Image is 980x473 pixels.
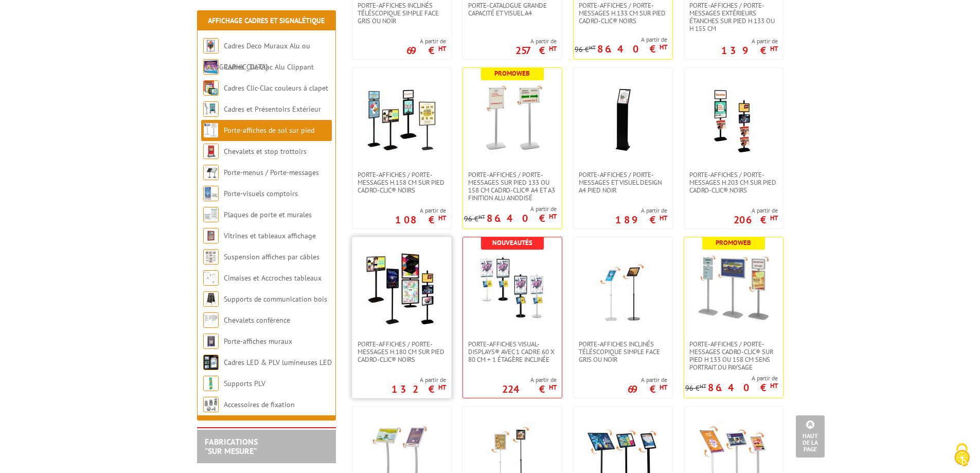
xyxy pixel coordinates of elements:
sup: HT [770,214,778,222]
p: 189 € [615,217,667,223]
img: Chevalets conférence [203,312,219,328]
img: Cimaises et Accroches tableaux [203,270,219,286]
a: Cadres Clic-Clac couleurs à clapet [224,83,328,93]
sup: HT [549,212,557,221]
p: 132 € [391,386,446,392]
p: 257 € [515,47,557,54]
img: Porte-affiches muraux [203,334,219,349]
sup: HT [770,44,778,53]
span: Porte-affiches / Porte-messages H.133 cm sur pied Cadro-Clic® NOIRS [579,2,667,25]
span: A partir de [391,376,446,384]
a: Porte-menus / Porte-messages [224,168,319,177]
p: 139 € [721,47,778,54]
p: 86.40 € [487,215,557,221]
a: Haut de la page [796,415,825,458]
p: 86.40 € [708,384,778,391]
a: Cimaises et Accroches tableaux [224,273,322,283]
a: Affichage Cadres et Signalétique [208,16,325,25]
img: Cadres et Présentoirs Extérieur [203,101,219,117]
span: A partir de [721,37,778,45]
a: Suspension affiches par câbles [224,252,319,261]
sup: HT [438,383,446,392]
p: 69 € [628,386,667,392]
a: Porte-affiches / Porte-messages extérieurs étanches sur pied h 133 ou h 155 cm [684,2,783,32]
span: A partir de [734,206,778,215]
a: Porte-affiches de sol sur pied [224,126,314,135]
a: Supports PLV [224,379,265,388]
sup: HT [549,44,557,53]
span: A partir de [615,206,667,215]
img: Porte-affiches / Porte-messages sur pied 133 ou 158 cm Cadro-Clic® A4 et A3 finition alu anodisé [476,83,548,155]
a: FABRICATIONS"Sur Mesure" [205,436,258,456]
a: Porte-affiches / Porte-messages H.133 cm sur pied Cadro-Clic® NOIRS [574,2,672,25]
span: Porte-affiches / Porte-messages Cadro-Clic® sur pied H 133 ou 158 cm sens portrait ou paysage [689,340,778,371]
p: 96 € [575,46,596,54]
a: Vitrines et tableaux affichage [224,231,316,240]
span: A partir de [515,37,557,45]
span: Porte-affiches / Porte-messages et Visuel Design A4 pied noir [579,171,667,194]
span: A partir de [464,205,557,213]
a: Cadres LED & PLV lumineuses LED [224,358,332,367]
img: Cadres Clic-Clac couleurs à clapet [203,80,219,96]
span: A partir de [502,376,557,384]
span: A partir de [406,37,446,45]
sup: HT [478,213,485,220]
a: Porte-affiches muraux [224,337,292,346]
span: Porte-affiches / Porte-messages H.158 cm sur pied Cadro-Clic® NOIRS [358,171,446,194]
span: Porte-affiches / Porte-messages H.203 cm SUR PIED CADRO-CLIC® NOIRS [689,171,778,194]
img: Cadres Deco Muraux Alu ou Bois [203,38,219,54]
a: Porte-affiches / Porte-messages Cadro-Clic® sur pied H 133 ou 158 cm sens portrait ou paysage [684,340,783,371]
a: Cadres Deco Muraux Alu ou [GEOGRAPHIC_DATA] [203,41,310,72]
a: Porte-Catalogue grande capacité et Visuel A4 [463,2,562,17]
b: Promoweb [494,69,530,78]
a: Cadres et Présentoirs Extérieur [224,104,321,114]
p: 108 € [395,217,446,223]
p: 96 € [685,384,706,392]
a: Porte-affiches / Porte-messages H.203 cm SUR PIED CADRO-CLIC® NOIRS [684,171,783,194]
img: Porte-visuels comptoirs [203,186,219,201]
span: Porte-affiches inclinés téléscopique simple face gris ou noir [358,2,446,25]
a: Porte-affiches / Porte-messages H.158 cm sur pied Cadro-Clic® NOIRS [352,171,451,194]
img: Supports de communication bois [203,291,219,307]
img: Porte-affiches / Porte-messages H.203 cm SUR PIED CADRO-CLIC® NOIRS [698,83,770,155]
img: Supports PLV [203,376,219,391]
img: Vitrines et tableaux affichage [203,228,219,243]
sup: HT [770,381,778,390]
img: Porte-menus / Porte-messages [203,165,219,180]
span: A partir de [395,206,446,215]
button: Cookies (fenêtre modale) [944,438,980,473]
sup: HT [660,214,667,222]
span: A partir de [685,374,778,382]
span: A partir de [628,376,667,384]
span: Porte-affiches / Porte-messages extérieurs étanches sur pied h 133 ou h 155 cm [689,2,778,32]
p: 69 € [406,47,446,54]
sup: HT [549,383,557,392]
a: PORTE-AFFICHES VISUAL-DISPLAYS® AVEC 1 CADRE 60 X 80 CM + 1 ÉTAGÈRE INCLINÉE [463,340,562,363]
img: Porte-affiches / Porte-messages H.180 cm SUR PIED CADRO-CLIC® NOIRS [366,253,438,325]
a: Plaques de porte et murales [224,210,312,219]
a: Porte-affiches / Porte-messages sur pied 133 ou 158 cm Cadro-Clic® A4 et A3 finition alu anodisé [463,171,562,202]
a: Porte-affiches / Porte-messages et Visuel Design A4 pied noir [574,171,672,194]
sup: HT [700,382,706,390]
sup: HT [438,44,446,53]
img: Chevalets et stop trottoirs [203,144,219,159]
p: 86.40 € [597,46,667,52]
img: Plaques de porte et murales [203,207,219,222]
span: Porte-affiches / Porte-messages sur pied 133 ou 158 cm Cadro-Clic® A4 et A3 finition alu anodisé [468,171,557,202]
p: 206 € [734,217,778,223]
img: Suspension affiches par câbles [203,249,219,265]
span: Porte-affiches / Porte-messages H.180 cm SUR PIED CADRO-CLIC® NOIRS [358,340,446,363]
a: Porte-affiches / Porte-messages H.180 cm SUR PIED CADRO-CLIC® NOIRS [352,340,451,363]
a: Porte-affiches inclinés téléscopique simple face gris ou noir [352,2,451,25]
span: Porte-Catalogue grande capacité et Visuel A4 [468,2,557,17]
img: Porte-affiches / Porte-messages Cadro-Clic® sur pied H 133 ou 158 cm sens portrait ou paysage [698,253,770,325]
sup: HT [660,43,667,51]
p: 96 € [464,215,485,223]
span: Porte-affiches inclinés téléscopique simple face gris ou noir [579,340,667,363]
sup: HT [438,214,446,222]
img: Porte-affiches inclinés téléscopique simple face gris ou noir [587,253,659,325]
sup: HT [660,383,667,392]
a: Chevalets et stop trottoirs [224,147,307,156]
sup: HT [589,44,596,51]
a: Porte-affiches inclinés téléscopique simple face gris ou noir [574,340,672,363]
